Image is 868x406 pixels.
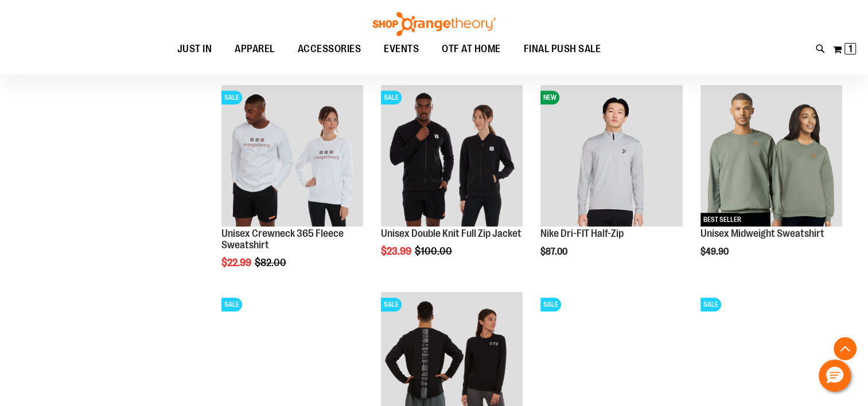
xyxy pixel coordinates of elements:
span: APPAREL [235,36,275,62]
a: Unisex Crewneck 365 Fleece Sweatshirt [221,228,344,251]
button: Back To Top [834,337,857,360]
img: Product image for Unisex Crewneck 365 Fleece Sweatshirt [221,85,363,227]
span: BEST SELLER [700,213,744,227]
span: EVENTS [384,36,419,62]
span: $22.99 [221,257,253,268]
span: JUST IN [177,36,212,62]
img: Unisex Midweight Sweatshirt [700,85,842,227]
a: Product image for Unisex Double Knit Full Zip JacketSALE [381,85,523,228]
img: Shop Orangetheory [371,12,497,36]
span: $49.90 [700,247,730,257]
a: FINAL PUSH SALE [512,36,613,63]
a: Unisex Double Knit Full Zip Jacket [381,228,521,239]
div: product [375,79,528,286]
span: NEW [540,91,559,104]
a: Unisex Midweight SweatshirtBEST SELLER [700,85,842,228]
span: OTF AT HOME [442,36,501,62]
span: 1 [848,43,853,54]
span: FINAL PUSH SALE [524,36,601,62]
button: Hello, have a question? Let’s chat. [819,360,851,392]
a: JUST IN [166,36,224,63]
span: ACCESSORIES [298,36,361,62]
div: product [216,79,369,298]
div: product [695,79,848,286]
a: EVENTS [372,36,430,63]
span: $87.00 [540,247,569,257]
a: ACCESSORIES [286,36,373,63]
span: SALE [700,298,721,311]
span: SALE [221,91,242,104]
a: Product image for Unisex Crewneck 365 Fleece SweatshirtSALE [221,85,363,228]
span: $82.00 [255,257,288,268]
span: SALE [540,298,561,311]
a: OTF AT HOME [430,36,512,63]
a: APPAREL [223,36,286,62]
span: $23.99 [381,245,413,257]
span: SALE [221,298,242,311]
img: Nike Dri-FIT Half-Zip [540,85,682,227]
img: Product image for Unisex Double Knit Full Zip Jacket [381,85,523,227]
div: product [535,79,688,286]
span: SALE [381,298,402,311]
a: Nike Dri-FIT Half-Zip [540,228,624,239]
span: SALE [381,91,402,104]
a: Unisex Midweight Sweatshirt [700,228,824,239]
span: $100.00 [415,245,454,257]
a: Nike Dri-FIT Half-ZipNEW [540,85,682,228]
